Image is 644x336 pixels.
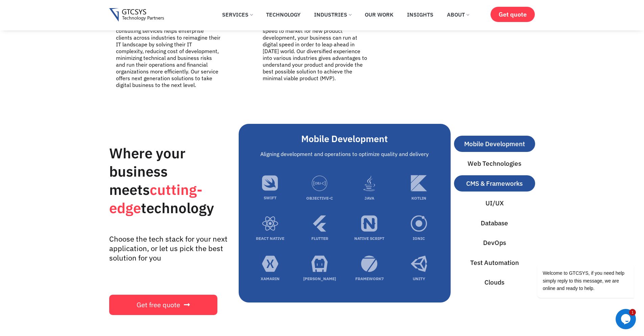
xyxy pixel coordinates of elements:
[413,236,425,241] a: IONIC
[261,7,306,22] a: Technology
[311,175,328,194] a: Objective-C Technology service
[466,179,523,188] span: CMS & Frameworks
[355,276,384,281] a: FRAMEWORK7
[470,258,519,268] span: Test Automation
[109,234,229,263] p: Choose the tech stack for your next application, or let us pick the best solution for you
[262,215,279,234] a: react-native application development service
[361,175,378,194] a: java development service
[303,276,336,281] a: [PERSON_NAME]
[264,195,277,200] a: SWIFT
[306,196,333,201] a: OBJECTIVE-C
[116,21,221,88] p: GTC’s application development and consulting services helps enterprise clients across industries ...
[491,7,535,22] a: Get quote
[364,196,374,201] a: JAVA
[516,203,637,306] iframe: chat widget
[245,133,444,144] h3: Mobile Development
[239,124,535,302] div: Tabs. Open items with Enter or Space, close with Escape and navigate using the Arrow keys.
[360,7,399,22] a: Our Work
[499,11,527,18] span: Get quote
[311,215,328,234] a: flutter application development service
[481,218,508,228] span: Database
[402,7,438,22] a: Insights
[468,159,521,169] span: Web Technologies
[484,277,504,287] span: Clouds
[262,175,279,193] a: Swift Technology service
[361,215,378,234] a: native application development service
[262,255,279,274] a: xamarin development service
[411,215,427,234] a: ionic development service
[464,139,525,149] span: Mobile Development
[245,150,444,158] p: Aligning development and operations to optimize quality and delivery
[616,309,637,329] iframe: chat widget
[411,175,427,194] a: kotlin application development service
[263,14,368,82] p: With our revolutionary product development approach which accelerate speed to market for new prod...
[137,301,180,308] span: Get free quote
[411,196,426,201] a: KOTLIN
[311,236,328,241] a: FLUTTER
[309,7,356,22] a: Industries
[109,180,202,217] span: cutting-edge
[483,238,506,248] span: DevOps
[261,276,280,281] a: XAMARIN
[354,236,384,241] a: NATIVE SCRIPT
[109,295,217,315] a: Get free quote
[485,198,504,208] span: UI/UX
[109,144,235,217] h2: Where your business meets technology
[442,7,474,22] a: About
[109,8,164,22] img: Gtcsys logo
[411,255,427,274] a: unity development service
[311,255,328,274] a: cordova development service
[217,7,258,22] a: Services
[361,255,378,274] a: framework7 development service
[413,276,425,281] a: UNITY
[256,236,284,241] a: REACT NATIVE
